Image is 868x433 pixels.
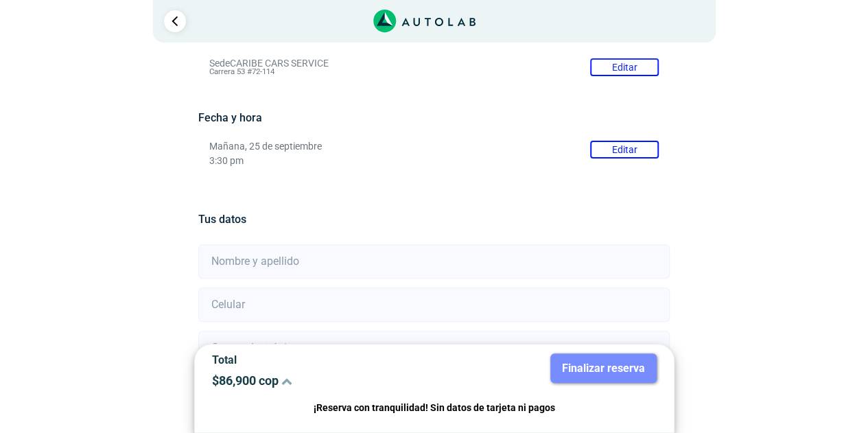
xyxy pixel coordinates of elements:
a: Link al sitio de autolab [373,14,476,27]
button: Editar [590,141,659,159]
h5: Fecha y hora [198,111,670,124]
p: ¡Reserva con tranquilidad! Sin datos de tarjeta ni pagos [212,400,657,416]
h5: Tus datos [198,213,670,226]
p: Total [212,353,424,366]
input: Correo electrónico [198,331,670,365]
a: Ir al paso anterior [164,10,186,32]
input: Nombre y apellido [198,244,670,279]
button: Finalizar reserva [550,353,657,383]
p: Mañana, 25 de septiembre [209,141,659,152]
p: $ 86,900 cop [212,373,424,388]
p: 3:30 pm [209,155,659,167]
input: Celular [198,288,670,322]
